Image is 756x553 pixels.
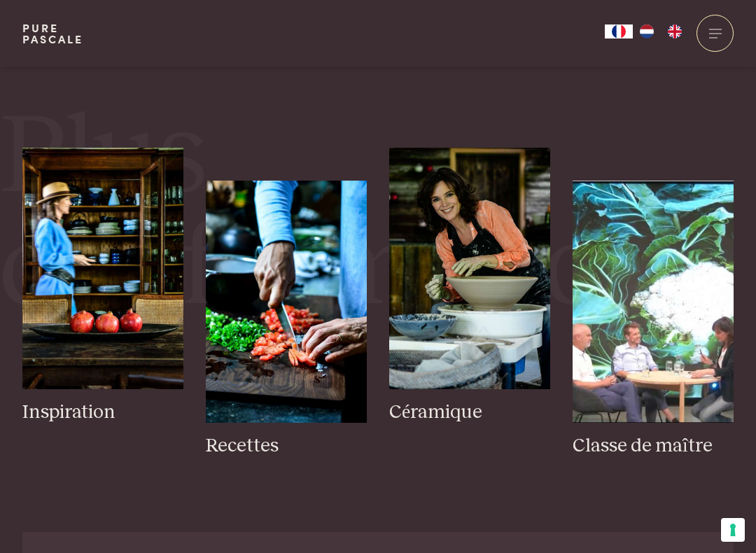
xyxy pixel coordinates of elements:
[573,434,734,458] h3: Classe de maître
[206,181,367,458] a: boiserie1_0.jpg Recettes
[206,434,367,458] h3: Recettes
[633,24,689,38] ul: Language list
[22,148,183,389] img: pascale-naessens-inspiration-armoire-remplie-de-toutes-mes-céramiques-un-plat-en-bois-vieux-de-Se...
[605,24,633,38] a: FR
[22,22,83,45] a: PurePascale
[721,518,745,542] button: Vos préférences en matière de consentement pour les technologies de suivi
[573,181,734,422] img: pure-pascale-naessens-Image d'écran 7
[633,24,661,38] a: NL
[389,148,550,425] a: pure-pascale-naessens-_DSC4234 Céramique
[22,400,183,425] h3: Inspiration
[605,24,689,38] aside: Language selected: Français
[22,148,183,425] a: pascale-naessens-inspiration-armoire-remplie-de-toutes-mes-céramiques-un-plat-en-bois-vieux-de-Se...
[389,400,550,425] h3: Céramique
[389,148,550,389] img: pure-pascale-naessens-_DSC4234
[661,24,689,38] a: EN
[206,181,367,422] img: boiserie1_0.jpg
[605,24,633,38] div: Language
[573,181,734,458] a: pure-pascale-naessens-Image d'écran 7 Classe de maître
